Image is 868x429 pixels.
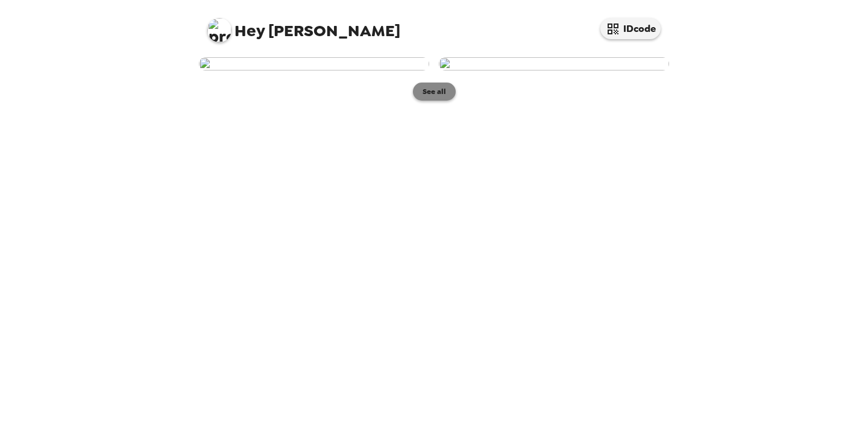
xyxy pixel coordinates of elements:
[207,12,400,39] span: [PERSON_NAME]
[199,57,429,70] img: user-274784
[600,18,661,39] button: IDcode
[207,18,231,42] img: profile pic
[439,57,669,70] img: user-274783
[234,20,265,42] span: Hey
[413,83,456,101] button: See all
